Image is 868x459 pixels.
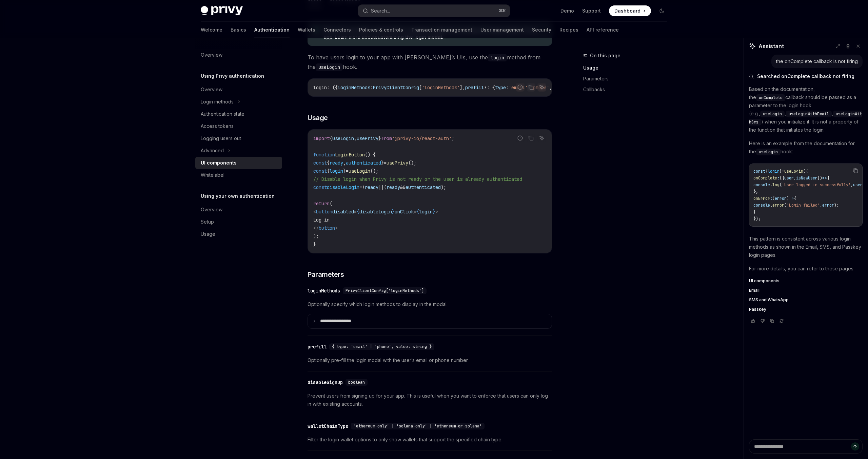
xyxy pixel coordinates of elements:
p: Based on the documentation, the callback should be passed as a parameter to the login hook (e.g.,... [749,85,863,134]
code: useLogin [316,63,343,71]
span: (); [408,160,416,166]
button: Copy the contents from the code block [527,134,535,142]
span: { [765,169,768,174]
span: Dashboard [614,7,640,14]
a: Support [582,7,601,14]
span: }) [817,175,822,181]
span: ⌘ K [499,8,506,14]
span: } [433,209,435,215]
a: Connectors [323,22,351,38]
span: , [343,160,346,166]
a: Usage [195,228,282,240]
span: < [313,209,316,215]
span: ], [460,84,465,91]
span: UI components [749,278,780,284]
span: ready [365,184,378,190]
button: Send message [851,442,859,451]
span: Assistant [758,42,784,50]
span: </ [313,225,319,231]
span: > [435,209,438,215]
span: ( [330,200,332,207]
span: }); [753,216,761,222]
span: = [359,184,362,190]
span: user [784,175,794,181]
a: Security [532,22,551,38]
code: login [488,54,507,61]
span: onError [753,196,770,201]
div: Logging users out [201,134,241,142]
span: useLogin [332,135,354,141]
h5: Using your own authentication [201,192,275,200]
span: ({ [780,175,784,181]
p: Here is an example from the documentation for the hook: [749,139,863,156]
span: Prevent users from signing up for your app. This is useful when you want to enforce that users ca... [308,392,552,408]
span: usePrivy [387,160,408,166]
span: const [313,160,327,166]
span: { [327,168,330,174]
div: disableSignup [308,379,343,386]
span: { [357,209,359,215]
div: loginMethods [308,287,340,294]
button: Search...⌘K [358,5,510,17]
a: Recipes [559,22,578,38]
span: = [782,169,784,174]
span: prefill [465,84,484,91]
a: Overview [195,49,282,61]
span: = [354,209,357,215]
a: Overview [195,83,282,96]
a: Overview [195,204,282,216]
span: function [313,152,335,158]
a: Welcome [201,22,222,38]
span: , [794,175,796,181]
span: '@privy-io/react-auth' [392,135,452,141]
span: { [416,209,419,215]
span: { [794,196,796,201]
span: button [316,209,332,215]
span: } [780,169,782,174]
span: => [822,175,827,181]
span: LoginButton [335,152,365,158]
div: walletChainType [308,423,348,429]
span: } [392,209,395,215]
span: { [330,135,332,141]
img: dark logo [201,6,243,16]
div: UI components [201,159,237,167]
a: User management [480,22,524,38]
span: useLogin [784,169,803,174]
span: => [789,196,794,201]
a: Logging users out [195,132,282,145]
span: 'User logged in successfully' [782,182,851,188]
div: Login methods [201,98,234,106]
span: Passkey [749,307,766,312]
div: Usage [201,230,215,238]
span: onClick [395,209,414,215]
span: { [827,175,829,181]
span: Optionally pre-fill the login modal with the user’s email or phone number. [308,356,552,364]
span: // Disable login when Privy is not ready or the user is already authenticated [313,176,522,182]
span: : ({ [327,84,338,91]
span: , [820,203,822,208]
span: isNewUser [796,175,817,181]
span: authenticated [346,160,381,166]
span: usePrivy [357,135,378,141]
div: Advanced [201,147,224,155]
span: authenticated [406,184,441,190]
span: } [313,241,316,247]
span: : [506,84,509,91]
span: ( [384,184,387,190]
span: const [753,169,765,174]
a: Usage [583,62,673,73]
button: Ask AI [537,134,546,142]
span: onComplete [759,95,783,100]
p: For more details, you can refer to these pages: [749,265,863,273]
a: UI components [195,157,282,169]
p: This pattern is consistent across various login methods as shown in the Email, SMS, and Passkey l... [749,235,863,259]
span: login [313,84,327,91]
span: ); [834,203,839,208]
span: } [343,168,346,174]
span: const [313,184,327,190]
a: Passkey [749,307,863,312]
span: Optionally specify which login methods to display in the modal. [308,300,552,308]
span: , [549,84,552,91]
span: boolean [348,380,365,385]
